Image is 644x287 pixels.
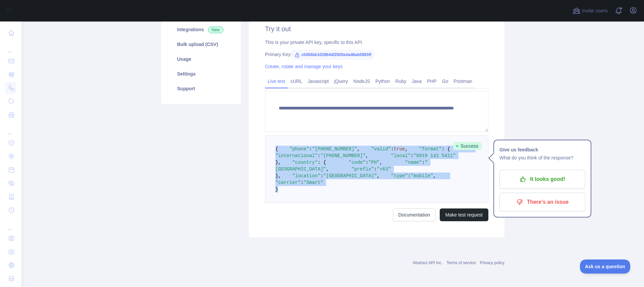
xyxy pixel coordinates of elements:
span: "+63" [377,166,391,172]
span: "carrier" [275,180,301,185]
a: Bulk upload (CSV) [169,37,233,52]
span: : [301,180,304,185]
span: { [275,146,278,152]
span: c0454bb102864df2926eda46ab5993ff [292,50,374,60]
span: "PH" [368,160,380,165]
span: "type" [391,173,408,179]
span: "format" [419,146,442,152]
a: jQuery [331,76,351,87]
span: true [394,146,405,152]
span: , [433,173,436,179]
span: "prefix" [352,166,374,172]
button: Make test request [440,208,488,221]
span: "mobile" [411,173,433,179]
a: Ruby [393,76,409,87]
a: Live test [265,76,288,87]
span: "[PHONE_NUMBER]" [312,146,357,152]
a: Settings [169,66,233,81]
a: Javascript [305,76,331,87]
a: Terms of service [446,260,476,265]
span: "country" [292,160,318,165]
a: NodeJS [351,76,373,87]
a: cURL [288,76,305,87]
span: , [377,173,379,179]
span: "[GEOGRAPHIC_DATA]" [323,173,377,179]
div: ... [5,40,16,54]
span: , [405,146,408,152]
span: Success [453,142,482,150]
span: : [422,160,425,165]
span: "0919 141 5411" [414,153,456,158]
span: "local" [391,153,411,158]
span: : [411,153,413,158]
span: : [408,173,411,179]
span: : [318,153,320,158]
span: "valid" [371,146,391,152]
span: : [374,166,377,172]
span: , [326,166,329,172]
span: "Smart" [304,180,323,185]
a: Abstract API Inc. [413,260,443,265]
span: }, [275,160,281,165]
a: Usage [169,52,233,66]
span: } [275,187,278,192]
span: : [309,146,312,152]
iframe: Toggle Customer Support [580,259,631,274]
a: Documentation [393,208,436,221]
a: Java [409,76,425,87]
span: : [320,173,323,179]
span: New [208,27,223,33]
span: "international" [275,153,318,158]
span: : { [318,160,326,165]
a: Postman [451,76,475,87]
a: Go [439,76,451,87]
a: Integrations New [169,22,233,37]
span: "location" [292,173,320,179]
h2: Try it out [265,24,488,34]
span: : { [442,146,450,152]
div: Primary Key: [265,51,488,58]
span: "name" [405,160,422,165]
p: What do you think of the response? [499,154,585,162]
a: Create, rotate and manage your keys [265,64,342,69]
span: }, [275,173,281,179]
span: "[PHONE_NUMBER]" [320,153,365,158]
button: Invite users [571,5,609,16]
div: This is your private API key, specific to this API. [265,39,488,46]
span: : [391,146,393,152]
div: ... [5,122,16,136]
h1: Give us feedback [499,146,585,154]
a: Python [373,76,393,87]
span: : [366,160,368,165]
span: Invite users [582,7,608,15]
a: Support [169,81,233,96]
span: "phone" [289,146,309,152]
span: , [380,160,382,165]
span: , [357,146,360,152]
a: Privacy policy [480,260,504,265]
span: , [366,153,368,158]
div: ... [5,218,16,231]
a: PHP [424,76,439,87]
span: "code" [348,160,365,165]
